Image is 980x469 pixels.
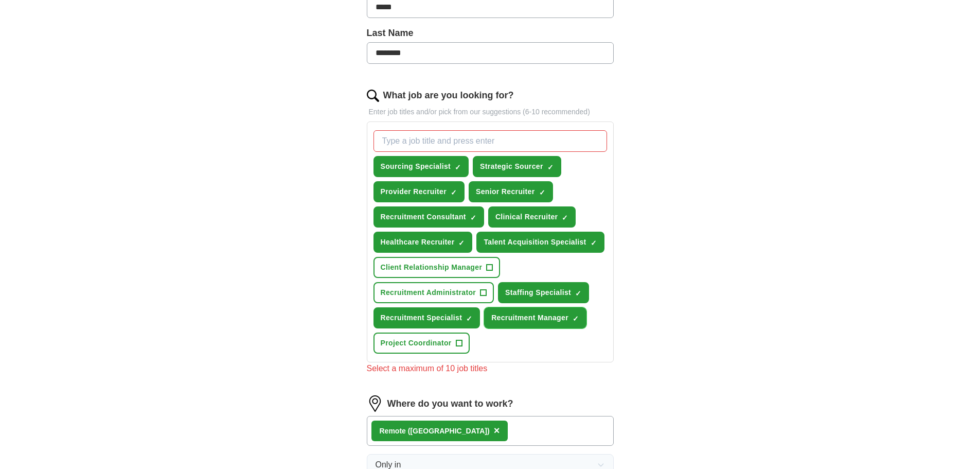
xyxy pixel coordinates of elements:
[488,206,576,228] button: Clinical Recruiter✓
[373,232,473,253] button: Healthcare Recruiter✓
[373,206,484,228] button: Recruitment Consultant✓
[373,257,501,278] button: Client Relationship Manager
[455,163,461,171] span: ✓
[470,214,476,222] span: ✓
[575,289,581,298] span: ✓
[484,307,586,328] button: Recruitment Manager✓
[373,282,494,303] button: Recruitment Administrator
[476,186,535,197] span: Senior Recruiter
[381,186,447,197] span: Provider Recruiter
[367,26,614,40] label: Last Name
[494,423,500,439] button: ×
[381,338,452,349] span: Project Coordinator
[573,315,579,323] span: ✓
[373,333,470,354] button: Project Coordinator
[381,287,476,298] span: Recruitment Administrator
[373,156,469,177] button: Sourcing Specialist✓
[547,163,554,171] span: ✓
[373,130,607,152] input: Type a job title and press enter
[469,181,553,202] button: Senior Recruiter✓
[562,214,568,222] span: ✓
[381,312,462,323] span: Recruitment Specialist
[381,237,455,248] span: Healthcare Recruiter
[383,89,514,102] label: What job are you looking for?
[495,212,558,222] span: Clinical Recruiter
[381,161,451,172] span: Sourcing Specialist
[458,239,465,247] span: ✓
[367,362,614,375] div: Select a maximum of 10 job titles
[539,188,545,197] span: ✓
[381,212,466,222] span: Recruitment Consultant
[473,156,561,177] button: Strategic Sourcer✓
[505,287,571,298] span: Staffing Specialist
[367,90,379,102] img: search.png
[373,307,480,328] button: Recruitment Specialist✓
[466,315,472,323] span: ✓
[367,107,614,117] p: Enter job titles and/or pick from our suggestions (6-10 recommended)
[480,161,543,172] span: Strategic Sourcer
[381,262,483,273] span: Client Relationship Manager
[491,312,568,323] span: Recruitment Manager
[373,181,465,202] button: Provider Recruiter✓
[498,282,589,303] button: Staffing Specialist✓
[494,425,500,436] span: ×
[367,395,383,412] img: location.png
[484,237,586,248] span: Talent Acquisition Specialist
[451,188,457,197] span: ✓
[380,426,490,437] div: Remote ([GEOGRAPHIC_DATA])
[476,232,604,253] button: Talent Acquisition Specialist✓
[387,397,513,411] label: Where do you want to work?
[591,239,597,247] span: ✓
